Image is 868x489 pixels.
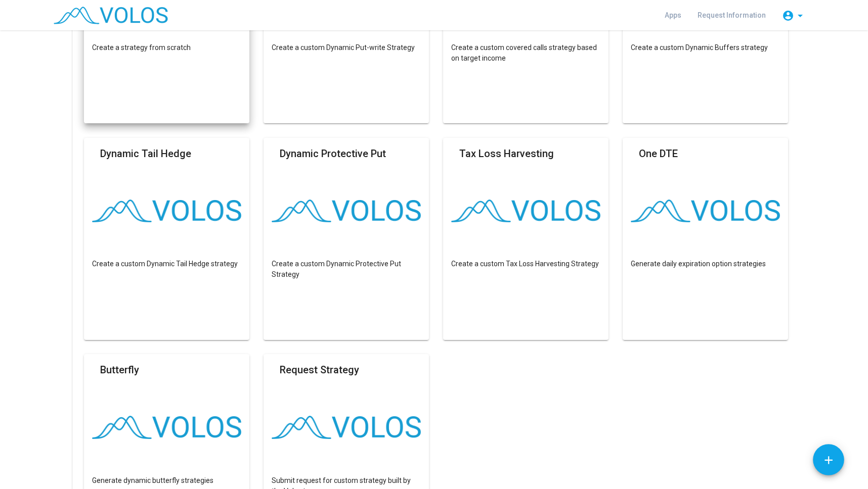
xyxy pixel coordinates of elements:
span: Apps [665,11,681,19]
p: Create a custom Dynamic Protective Put Strategy [272,259,421,280]
p: Generate dynamic butterfly strategies [92,475,241,486]
img: logo.png [451,200,600,223]
mat-card-title: Request Strategy [280,362,359,377]
button: Add icon [813,444,844,475]
mat-icon: account_circle [782,10,794,22]
p: Create a custom Dynamic Put-write Strategy [272,42,421,53]
p: Create a strategy from scratch [92,42,241,53]
mat-icon: add [822,454,835,467]
mat-icon: arrow_drop_down [794,10,806,22]
mat-card-title: Dynamic Protective Put [280,146,386,161]
a: Apps [657,6,689,24]
a: Request Information [689,6,774,24]
mat-card-title: One DTE [639,146,678,161]
img: logo.png [92,416,241,439]
span: Request Information [698,11,766,19]
p: Generate daily expiration option strategies [631,259,780,269]
mat-card-title: Tax Loss Harvesting [459,146,554,161]
img: logo.png [631,200,780,223]
p: Create a custom covered calls strategy based on target income [451,42,600,64]
p: Create a custom Dynamic Buffers strategy [631,42,780,53]
img: logo.png [92,200,241,223]
img: logo.png [272,416,421,439]
mat-card-title: Dynamic Tail Hedge [100,146,191,161]
p: Create a custom Tax Loss Harvesting Strategy [451,259,600,269]
mat-card-title: Butterfly [100,362,139,377]
p: Create a custom Dynamic Tail Hedge strategy [92,259,241,269]
img: logo.png [272,200,421,223]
